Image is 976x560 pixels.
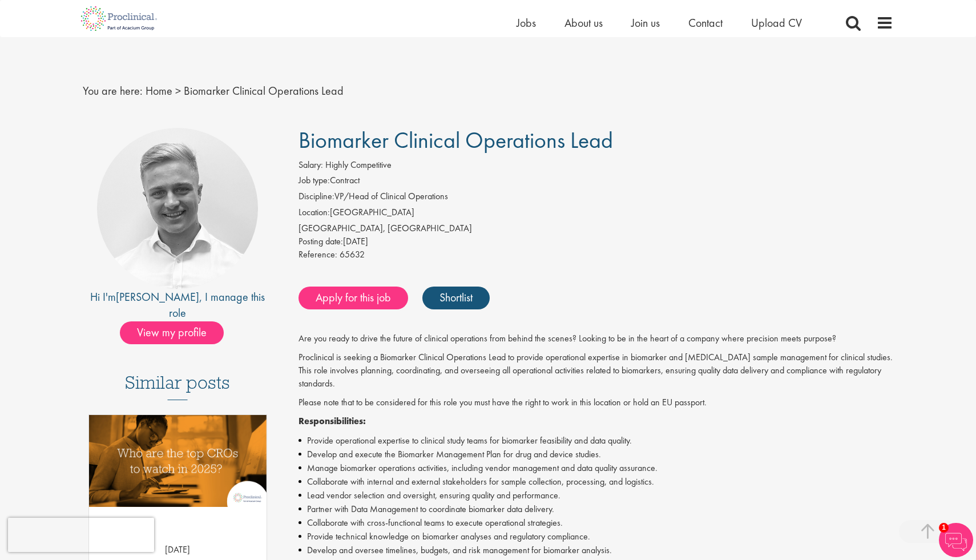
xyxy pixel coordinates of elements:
span: Biomarker Clinical Operations Lead [184,83,344,98]
span: Highly Competitive [325,159,392,171]
li: Provide operational expertise to clinical study teams for biomarker feasibility and data quality. [299,434,894,448]
p: [DATE] [89,543,267,557]
a: About us [564,15,603,30]
img: Top 10 CROs 2025 | Proclinical [89,415,267,507]
li: Collaborate with cross-functional teams to execute operational strategies. [299,516,894,530]
a: Shortlist [422,287,490,309]
img: imeage of recruiter Joshua Bye [97,128,258,289]
p: Proclinical is seeking a Biomarker Clinical Operations Lead to provide operational expertise in b... [299,351,894,390]
li: Contract [299,174,894,190]
span: > [175,83,181,98]
span: Posting date: [299,235,343,247]
li: Lead vendor selection and oversight, ensuring quality and performance. [299,489,894,502]
li: Manage biomarker operations activities, including vendor management and data quality assurance. [299,461,894,475]
li: Provide technical knowledge on biomarker analyses and regulatory compliance. [299,530,894,543]
a: breadcrumb link [146,83,172,98]
li: Develop and execute the Biomarker Management Plan for drug and device studies. [299,448,894,461]
label: Discipline: [299,190,334,203]
label: Job type: [299,174,330,187]
strong: Responsibilities: [299,415,366,427]
a: Upload CV [751,15,802,30]
label: Location: [299,206,330,219]
span: View my profile [120,321,224,344]
iframe: reCAPTCHA [8,518,154,552]
div: [DATE] [299,235,894,248]
img: Chatbot [939,523,973,557]
li: Develop and oversee timelines, budgets, and risk management for biomarker analysis. [299,543,894,557]
a: Join us [631,15,660,30]
a: [PERSON_NAME] [116,289,199,304]
li: Partner with Data Management to coordinate biomarker data delivery. [299,502,894,516]
a: Apply for this job [299,287,408,309]
span: Biomarker Clinical Operations Lead [299,126,613,155]
a: Contact [688,15,723,30]
span: 65632 [340,248,365,260]
h3: Similar posts [125,373,230,400]
li: VP/Head of Clinical Operations [299,190,894,206]
span: 1 [939,523,949,533]
li: Collaborate with internal and external stakeholders for sample collection, processing, and logist... [299,475,894,489]
label: Reference: [299,248,337,261]
p: Please note that to be considered for this role you must have the right to work in this location ... [299,396,894,409]
a: Jobs [517,15,536,30]
li: [GEOGRAPHIC_DATA] [299,206,894,222]
div: [GEOGRAPHIC_DATA], [GEOGRAPHIC_DATA] [299,222,894,235]
a: Link to a post [89,415,267,516]
span: You are here: [83,83,143,98]
label: Salary: [299,159,323,172]
div: Hi I'm , I manage this role [83,289,273,321]
p: Are you ready to drive the future of clinical operations from behind the scenes? Looking to be in... [299,332,894,345]
a: View my profile [120,324,235,339]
